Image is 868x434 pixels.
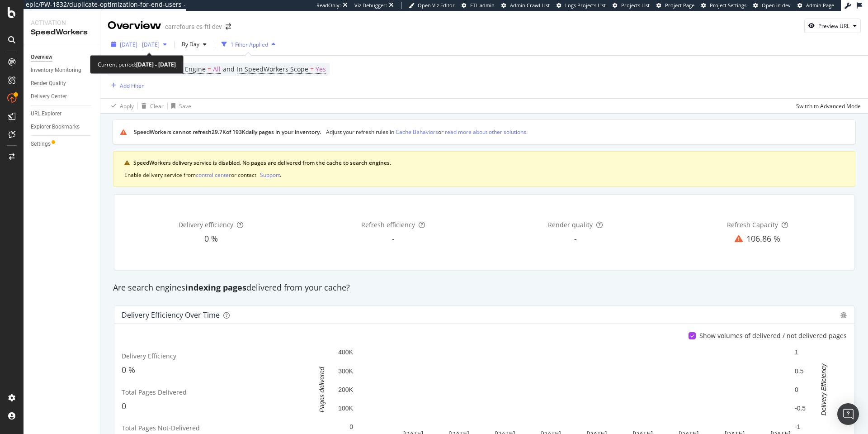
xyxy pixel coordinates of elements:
[136,61,176,68] b: [DATE] - [DATE]
[31,92,67,101] div: Delivery Center
[31,52,94,62] a: Overview
[31,66,94,75] a: Inventory Monitoring
[162,65,206,73] span: Search Engine
[727,220,778,229] span: Refresh Capacity
[231,41,268,48] div: 1 Filter Applied
[120,41,160,48] span: [DATE] - [DATE]
[326,128,528,136] div: Adjust your refresh rules in or .
[122,310,220,320] div: Delivery Efficiency over time
[31,52,52,62] div: Overview
[396,127,438,137] a: Cache Behaviors
[138,99,164,113] button: Clear
[837,403,859,425] div: Open Intercom Messenger
[795,367,804,375] text: 0.5
[122,388,187,396] span: Total Pages Delivered
[179,220,233,229] span: Delivery efficiency
[795,349,798,356] text: 1
[795,424,801,431] text: -1
[316,2,341,9] div: ReadOnly:
[795,405,806,412] text: -0.5
[820,363,827,415] text: Delivery Efficiency
[120,82,144,90] div: Add Filter
[710,2,746,9] span: Project Settings
[318,367,325,413] text: Pages delivered
[31,66,81,75] div: Inventory Monitoring
[31,122,94,132] a: Explorer Bookmarks
[565,2,606,9] span: Logs Projects List
[185,282,246,293] strong: indexing pages
[762,2,791,9] span: Open in dev
[120,102,134,110] div: Apply
[31,92,94,101] a: Delivery Center
[409,2,455,9] a: Open Viz Editor
[31,139,51,149] div: Settings
[150,102,164,110] div: Clear
[621,2,650,9] span: Projects List
[179,102,191,110] div: Save
[122,424,200,432] span: Total Pages Not-Delivered
[218,37,279,52] button: 1 Filter Applied
[165,22,222,31] div: carrefours-es-ftl-dev
[31,18,93,27] div: Activation
[178,37,210,52] button: By Day
[213,63,221,76] span: All
[113,151,855,187] div: warning banner
[98,59,176,70] div: Current period:
[196,171,231,179] button: control center
[134,128,321,136] div: SpeedWorkers cannot refresh 29.7K of 193K daily pages in your inventory.
[338,405,353,412] text: 100K
[354,2,387,9] div: Viz Debugger:
[108,99,134,113] button: Apply
[178,40,199,48] span: By Day
[361,220,415,229] span: Refresh efficiency
[338,386,353,393] text: 200K
[462,2,495,9] a: FTL admin
[223,65,235,73] span: and
[613,2,650,9] a: Projects List
[793,99,861,113] button: Switch to Advanced Mode
[168,99,191,113] button: Save
[548,220,593,229] span: Render quality
[208,65,211,73] span: =
[122,401,126,411] span: 0
[797,2,834,9] a: Admin Page
[818,22,849,30] div: Preview URL
[108,282,860,294] div: Are search engines delivered from your cache?
[753,2,791,9] a: Open in dev
[31,79,94,88] a: Render Quality
[574,233,577,244] span: -
[260,171,280,179] button: Support
[31,122,80,132] div: Explorer Bookmarks
[108,80,144,91] button: Add Filter
[804,19,861,33] button: Preview URL
[122,364,135,375] span: 0 %
[108,18,161,33] div: Overview
[795,386,798,393] text: 0
[840,312,847,318] div: bug
[226,24,231,30] div: arrow-right-arrow-left
[122,352,176,360] span: Delivery Efficiency
[31,109,94,119] a: URL Explorer
[796,102,861,110] div: Switch to Advanced Mode
[260,171,280,179] div: Support
[349,424,353,431] text: 0
[204,233,218,244] span: 0 %
[510,2,550,9] span: Admin Crawl List
[31,139,94,149] a: Settings
[701,2,746,9] a: Project Settings
[746,233,780,244] span: 106.86 %
[196,171,231,179] div: control center
[445,127,526,137] a: read more about other solutions
[108,37,170,52] button: [DATE] - [DATE]
[557,2,606,9] a: Logs Projects List
[124,171,844,179] div: Enable delivery service from or contact .
[665,2,694,9] span: Project Page
[338,367,353,375] text: 300K
[470,2,495,9] span: FTL admin
[133,159,844,167] div: SpeedWorkers delivery service is disabled. No pages are delivered from the cache to search engines.
[316,63,326,76] span: Yes
[338,349,353,356] text: 400K
[699,331,847,340] div: Show volumes of delivered / not delivered pages
[31,79,66,88] div: Render Quality
[501,2,550,9] a: Admin Crawl List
